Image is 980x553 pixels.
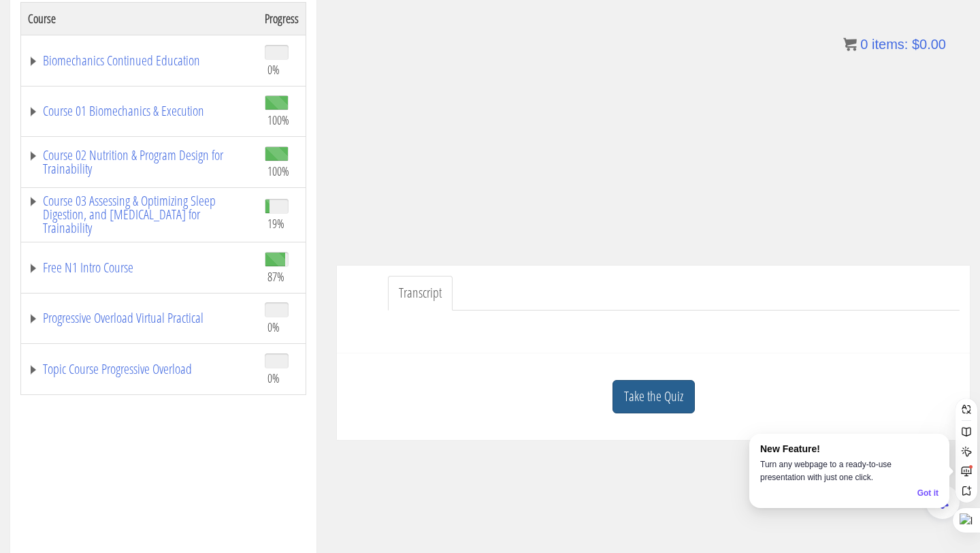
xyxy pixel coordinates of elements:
a: Topic Course Progressive Overload [28,362,251,376]
span: 100% [267,112,289,127]
a: 0 items: $0.00 [843,37,946,52]
span: 0 [860,37,868,52]
a: Take the Quiz [612,380,695,413]
a: Progressive Overload Virtual Practical [28,311,251,325]
span: 100% [267,163,289,178]
span: 0% [267,62,280,77]
a: Free N1 Intro Course [28,261,251,274]
span: 87% [267,269,284,284]
a: Course 01 Biomechanics & Execution [28,104,251,118]
img: icon11.png [843,37,857,51]
span: 19% [267,216,284,231]
a: Course 02 Nutrition & Program Design for Trainability [28,148,251,176]
bdi: 0.00 [912,37,946,52]
span: 0% [267,319,280,334]
a: Biomechanics Continued Education [28,54,251,67]
span: 0% [267,370,280,385]
span: $ [912,37,919,52]
a: Course 03 Assessing & Optimizing Sleep Digestion, and [MEDICAL_DATA] for Trainability [28,194,251,235]
a: Transcript [388,276,453,311]
span: items: [872,37,908,52]
th: Progress [258,2,306,35]
th: Course [21,2,259,35]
